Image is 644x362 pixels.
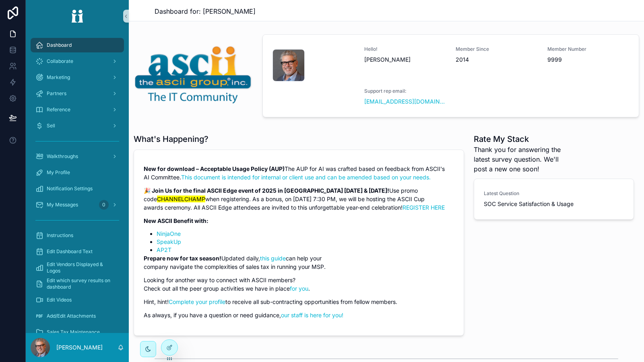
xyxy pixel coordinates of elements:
span: Walkthroughs [47,153,78,160]
span: Notification Settings [47,185,93,192]
p: Updated daily, can help your company navigate the complexities of sales tax in running your MSP. [144,254,454,271]
span: Dashboard [47,42,72,48]
span: Sell [47,123,55,129]
span: Edit which survey results on dashboard [47,277,116,290]
a: [EMAIL_ADDRESS][DOMAIN_NAME] [364,98,446,106]
a: this guide [260,255,286,262]
a: Edit Vendors Displayed & Logos [31,260,124,275]
a: Edit Videos [31,293,124,307]
span: Support rep email: [364,88,446,94]
a: Collaborate [31,54,124,69]
span: Edit Vendors Displayed & Logos [47,261,116,274]
strong: New ASCII Benefit with: [144,217,208,224]
strong: 🎉 Join Us for the final ASCII Edge event of 2025 in [GEOGRAPHIC_DATA] [DATE] & [DATE]! [144,187,389,194]
a: Edit which survey results on dashboard [31,277,124,291]
span: Collaborate [47,58,73,64]
span: 9999 [547,56,630,64]
a: Walkthroughs [31,149,124,164]
span: Instructions [47,232,73,239]
span: Latest Question [484,190,624,197]
a: Instructions [31,228,124,243]
span: Reference [47,106,70,113]
span: Sales Tax Maintenance [47,329,100,335]
a: SpeakUp [157,238,181,245]
a: REGISTER HERE [402,204,445,211]
a: Add/Edit Attachments [31,309,124,323]
a: NinjaOne [157,230,181,237]
strong: New for download – Acceptable Usage Policy (AUP) [144,165,285,172]
h1: What's Happening? [134,133,208,145]
span: SOC Service Satisfaction & Usage [484,200,624,208]
a: AP2T [157,246,171,253]
h1: Rate My Stack [474,133,574,145]
div: 0 [99,200,109,210]
span: Edit Dashboard Text [47,248,93,255]
a: Dashboard [31,38,124,52]
span: Partners [47,90,66,97]
span: Thank you for answering the latest survey question. We'll post a new one soon! [474,145,574,174]
a: Marketing [31,70,124,85]
img: App logo [66,10,89,23]
span: Marketing [47,74,70,81]
a: My Messages0 [31,198,124,212]
span: My Profile [47,169,70,176]
mark: CHANNELCHAMP [157,196,205,202]
span: Member Number [547,46,630,52]
span: My Messages [47,202,78,208]
div: scrollable content [26,32,129,333]
strong: Prepare now for tax season! [144,255,221,262]
span: Edit Videos [47,297,72,303]
a: Edit Dashboard Text [31,244,124,259]
p: [PERSON_NAME] [56,343,103,352]
a: Sell [31,119,124,133]
span: Member Since [456,46,538,52]
a: Sales Tax Maintenance [31,325,124,339]
span: [PERSON_NAME] [364,56,446,64]
a: Complete your profile [169,298,225,305]
p: Hint, hint! to receive all sub-contracting opportunities from fellow members. [144,298,454,306]
p: The AUP for AI was crafted based on feedback from ASCII's AI Committee. [144,164,454,181]
a: Partners [31,86,124,101]
a: This document is intended for internal or client use and can be amended based on your needs. [181,174,431,181]
p: As always, if you have a question or need guidance, [144,311,454,319]
a: for you [290,285,308,292]
span: Hello! [364,46,446,52]
span: 2014 [456,56,538,64]
p: Looking for another way to connect with ASCII members? Check out all the peer group activities we... [144,276,454,293]
a: our staff is here for you! [281,312,343,318]
img: 19996-300ASCII_Logo-Clear.png [134,44,253,104]
a: Reference [31,102,124,117]
span: Dashboard for: [PERSON_NAME] [155,6,256,16]
p: Use promo code when registering. As a bonus, on [DATE] 7:30 PM, we will be hosting the ASCII Cup ... [144,186,454,212]
a: My Profile [31,165,124,180]
a: Notification Settings [31,181,124,196]
span: Add/Edit Attachments [47,313,96,319]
